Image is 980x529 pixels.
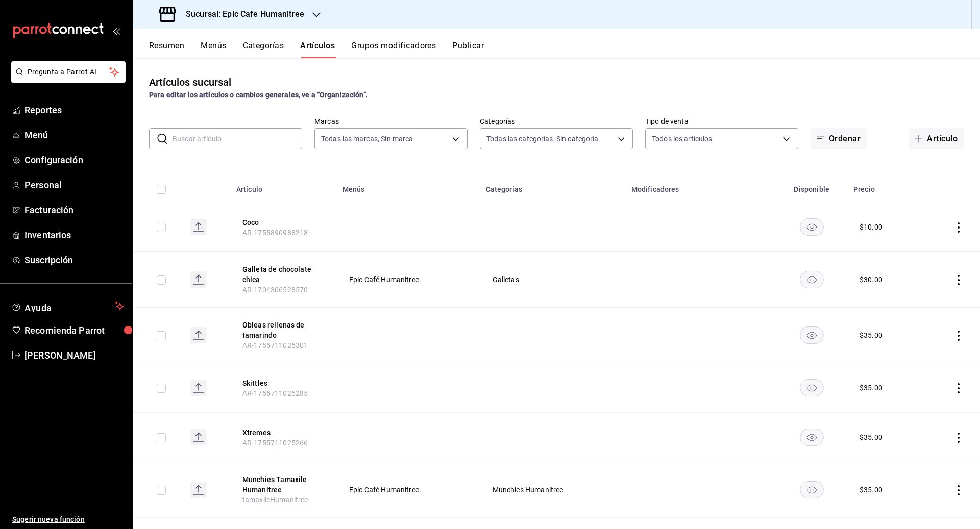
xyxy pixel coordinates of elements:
button: edit-product-location [242,378,324,388]
button: edit-product-location [242,320,324,340]
button: availability-product [800,271,824,288]
button: actions [953,275,964,285]
span: Reportes [24,103,124,117]
span: AR-1755711025266 [242,439,308,447]
div: Artículos sucursal [149,74,231,90]
th: Disponible [776,170,847,203]
span: tamaxileHumanitree [242,496,308,504]
h3: Sucursal: Epic Cafe Humanitree [178,8,304,20]
div: $ 35.00 [860,432,883,442]
div: $ 30.00 [860,274,883,285]
button: edit-product-location [242,217,324,228]
span: Configuración [24,153,124,167]
span: Epic Café Humanitree. [349,486,467,493]
span: Recomienda Parrot [24,323,124,337]
label: Marcas [314,118,468,125]
label: Tipo de venta [645,118,798,125]
span: [PERSON_NAME] [24,348,124,362]
th: Precio [847,170,923,203]
button: edit-product-location [242,427,324,438]
a: Pregunta a Parrot AI [7,74,126,85]
span: Munchies Humanitree [493,486,612,493]
th: Categorías [480,170,625,203]
span: Facturación [24,203,124,217]
div: $ 35.00 [860,383,883,393]
div: navigation tabs [149,41,980,58]
button: availability-product [800,326,824,344]
button: actions [953,485,964,495]
button: availability-product [800,379,824,396]
button: Grupos modificadores [351,41,436,58]
th: Menús [336,170,480,203]
span: Todas las marcas, Sin marca [321,134,413,144]
span: Suscripción [24,253,124,267]
button: actions [953,331,964,341]
button: Categorías [243,41,284,58]
span: Todas las categorías, Sin categoría [486,134,599,144]
span: AR-1704306528570 [242,286,308,294]
span: Epic Café Humanitree. [349,276,467,283]
button: availability-product [800,218,824,236]
button: actions [953,383,964,393]
input: Buscar artículo [173,129,302,149]
button: Artículos [300,41,335,58]
span: Galletas [493,276,612,283]
span: Todos los artículos [652,134,713,144]
span: Personal [24,178,124,192]
button: Menús [201,41,226,58]
div: $ 10.00 [860,222,883,232]
button: availability-product [800,429,824,446]
span: Ayuda [24,300,111,312]
span: AR-1755890988218 [242,229,308,237]
span: AR-1755711025285 [242,389,308,397]
span: Sugerir nueva función [12,514,124,525]
button: open_drawer_menu [112,27,120,35]
strong: Para editar los artículos o cambios generales, ve a “Organización”. [149,91,368,99]
button: actions [953,222,964,233]
button: Resumen [149,41,184,58]
th: Artículo [230,170,336,203]
span: Pregunta a Parrot AI [28,67,110,78]
span: Inventarios [24,228,124,242]
label: Categorías [480,118,633,125]
div: $ 35.00 [860,485,883,495]
div: $ 35.00 [860,330,883,340]
th: Modificadores [625,170,776,203]
button: edit-product-location [242,264,324,285]
button: Artículo [909,128,964,149]
button: availability-product [800,481,824,498]
button: Ordenar [811,128,867,149]
button: actions [953,433,964,443]
button: Publicar [452,41,484,58]
span: Menú [24,128,124,142]
button: edit-product-location [242,474,324,495]
span: AR-1755711025301 [242,341,308,349]
button: Pregunta a Parrot AI [11,61,126,83]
